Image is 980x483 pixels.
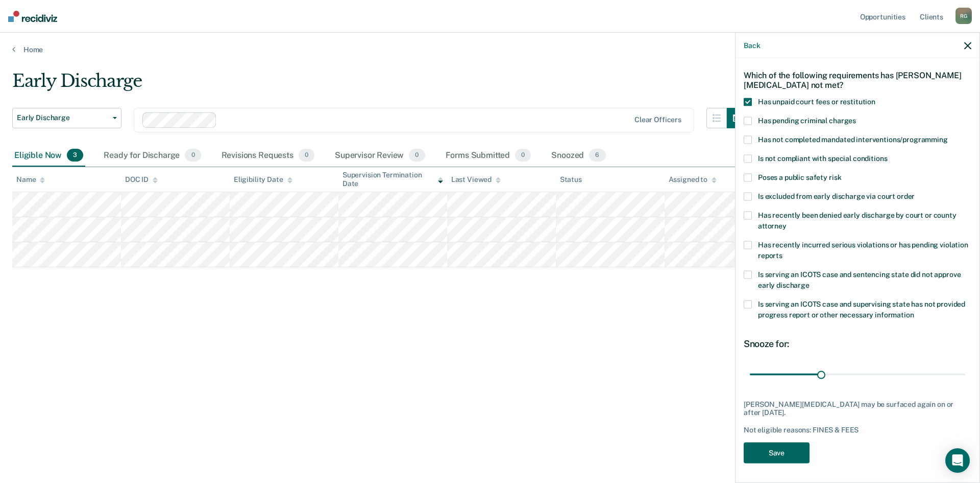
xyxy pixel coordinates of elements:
span: Has recently incurred serious violations or has pending violation reports [758,241,968,260]
span: Is serving an ICOTS case and sentencing state did not approve early discharge [758,270,961,289]
div: Status [560,175,582,184]
span: Early Discharge [17,113,109,122]
div: Supervisor Review [333,145,427,167]
span: 3 [67,149,83,162]
div: Forms Submitted [444,145,533,167]
div: DOC ID [125,175,158,184]
span: 0 [515,149,531,162]
div: Snoozed [549,145,607,167]
div: Eligible Now [12,145,85,167]
span: Has recently been denied early discharge by court or county attorney [758,211,957,230]
span: 0 [409,149,425,162]
a: Home [12,45,968,54]
div: Which of the following requirements has [PERSON_NAME][MEDICAL_DATA] not met? [744,62,971,98]
div: R G [955,8,972,24]
span: Has not completed mandated interventions/programming [758,135,948,144]
span: Is excluded from early discharge via court order [758,192,915,200]
button: Back [744,41,760,50]
div: Early Discharge [12,71,747,100]
span: 6 [589,149,605,162]
div: Name [16,175,45,184]
button: Save [744,442,810,463]
div: Snooze for: [744,338,971,350]
div: Assigned to [669,175,717,184]
span: Is serving an ICOTS case and supervising state has not provided progress report or other necessar... [758,300,965,319]
div: Supervision Termination Date [342,171,443,188]
div: Clear officers [634,116,681,124]
div: Revisions Requests [219,145,316,167]
div: [PERSON_NAME][MEDICAL_DATA] may be surfaced again on or after [DATE]. [744,400,971,417]
span: Poses a public safety risk [758,173,841,181]
span: Has pending criminal charges [758,117,856,125]
img: Recidiviz [8,11,57,22]
div: Ready for Discharge [102,145,203,167]
div: Open Intercom Messenger [945,448,970,473]
span: Is not compliant with special conditions [758,154,887,163]
span: 0 [185,149,201,162]
div: Not eligible reasons: FINES & FEES [744,426,971,434]
div: Last Viewed [451,175,501,184]
div: Eligibility Date [234,175,292,184]
span: 0 [299,149,314,162]
span: Has unpaid court fees or restitution [758,98,875,106]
